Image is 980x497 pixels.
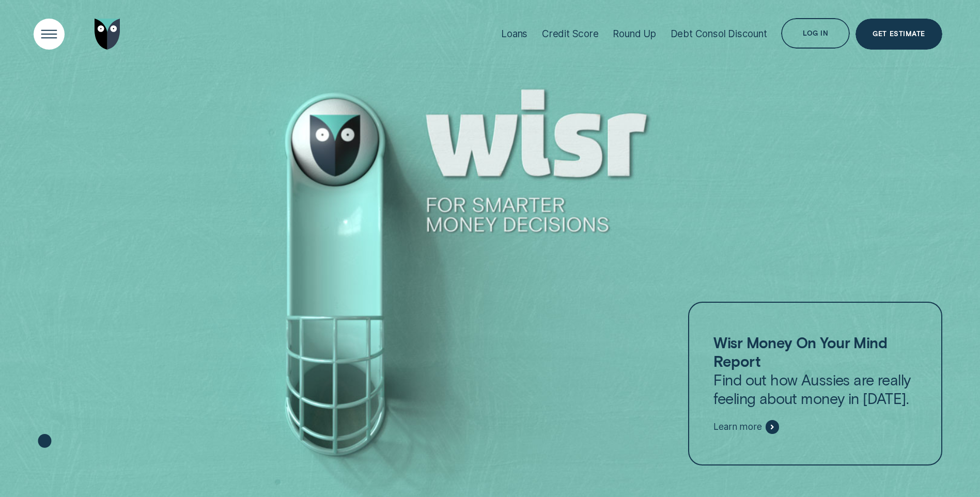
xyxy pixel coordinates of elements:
[671,28,767,40] div: Debt Consol Discount
[781,18,850,49] button: Log in
[34,19,65,50] button: Open Menu
[713,421,761,432] span: Learn more
[542,28,599,40] div: Credit Score
[501,28,527,40] div: Loans
[713,333,887,370] strong: Wisr Money On Your Mind Report
[713,333,916,408] p: Find out how Aussies are really feeling about money in [DATE].
[855,19,942,50] a: Get Estimate
[688,302,942,465] a: Wisr Money On Your Mind ReportFind out how Aussies are really feeling about money in [DATE].Learn...
[613,28,656,40] div: Round Up
[95,19,120,50] img: Wisr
